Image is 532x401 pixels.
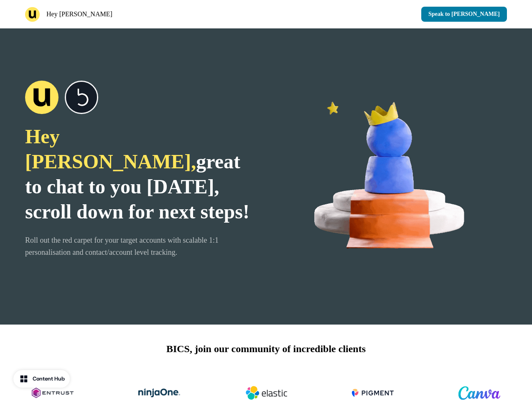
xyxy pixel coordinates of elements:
[13,370,70,388] button: Content Hub
[33,375,65,383] div: Content Hub
[25,150,249,223] span: great to chat to you [DATE], scroll down for next steps!
[421,7,507,22] a: Speak to [PERSON_NAME]
[46,9,112,19] p: Hey [PERSON_NAME]
[166,341,366,356] p: BICS, join our community of incredible clients
[25,125,196,173] span: Hey [PERSON_NAME],
[25,236,219,256] span: Roll out the red carpet for your target accounts with scalable 1:1 personalisation and contact/ac...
